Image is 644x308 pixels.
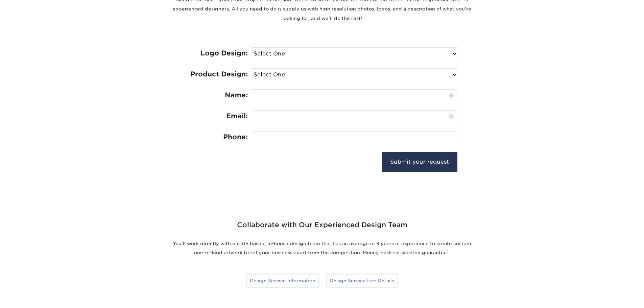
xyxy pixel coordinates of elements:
label: Product Design: [187,68,248,80]
p: You'll work directly with our US based, in-house design team that has an average of 9 years of ex... [170,239,474,257]
input: Submit your request [382,152,457,172]
label: Name: [187,89,248,101]
label: Phone: [187,131,248,143]
iframe: reCAPTCHA [187,152,278,175]
h2: Collaborate with Our Experienced Design Team [170,219,474,236]
label: Logo Design: [187,47,248,59]
a: Design Service Information [246,274,319,288]
label: Email: [187,110,248,122]
a: Design Service Fee Details [326,274,398,288]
